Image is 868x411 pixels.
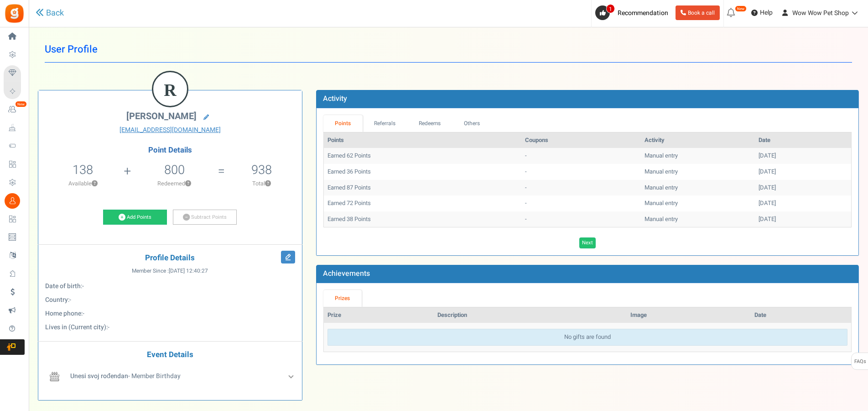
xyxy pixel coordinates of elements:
a: Help [748,5,776,20]
td: Earned 38 Points [324,211,521,227]
div: [DATE] [759,184,847,192]
div: [DATE] [759,168,847,176]
a: Points [323,115,363,132]
th: Activity [641,132,755,148]
span: Wow Wow Pet Shop [792,8,849,18]
p: Redeemed [132,179,217,188]
span: Member Since : [132,267,208,275]
p: Available [43,179,123,188]
a: Referrals [363,115,407,132]
span: FAQs [854,353,866,370]
span: Manual entry [645,215,678,223]
span: - [108,322,109,332]
p: : [45,295,295,305]
td: - [521,164,641,180]
a: Book a call [676,5,720,20]
span: - [82,281,84,291]
th: Points [324,132,521,148]
th: Prize [324,307,434,323]
a: Others [452,115,492,132]
div: [DATE] [759,199,847,208]
span: [PERSON_NAME] [126,110,197,123]
em: New [15,101,27,107]
th: Coupons [521,132,641,148]
b: Unesi svoj rođendan [70,371,128,381]
button: Open LiveChat chat widget [7,4,35,31]
span: - Member Birthday [70,371,181,381]
span: Manual entry [645,151,678,160]
a: Prizes [323,290,362,307]
h4: Event Details [45,351,295,359]
td: Earned 87 Points [324,180,521,196]
b: Activity [323,93,347,104]
td: - [521,211,641,227]
em: New [735,5,747,12]
span: - [83,309,84,318]
a: [EMAIL_ADDRESS][DOMAIN_NAME] [45,126,295,135]
h5: 938 [251,163,272,177]
span: 138 [73,161,93,179]
span: Manual entry [645,199,678,207]
h5: 800 [164,163,185,177]
b: Lives in (Current city) [45,322,106,332]
div: No gifts are found [327,329,847,346]
h1: User Profile [45,37,852,63]
th: Description [434,307,627,323]
b: Achievements [323,268,370,279]
a: Add Points [103,210,167,225]
td: Earned 62 Points [324,148,521,164]
div: [DATE] [759,152,847,160]
b: Country [45,295,68,305]
button: ? [185,181,191,187]
a: Next [579,237,596,248]
span: [DATE] 12:40:27 [169,267,208,275]
span: - [69,295,71,305]
h4: Point Details [38,146,302,154]
b: Date of birth [45,281,81,291]
td: Earned 36 Points [324,164,521,180]
td: - [521,195,641,211]
th: Image [627,307,751,323]
p: : [45,323,295,332]
div: [DATE] [759,215,847,224]
th: Date [755,132,851,148]
p: Total [226,179,297,188]
td: Earned 72 Points [324,195,521,211]
button: ? [92,181,98,187]
img: Gratisfaction [4,3,25,24]
figcaption: R [153,72,187,108]
td: - [521,180,641,196]
th: Date [751,307,851,323]
button: ? [265,181,271,187]
i: Edit Profile [281,251,295,263]
a: Redeems [407,115,452,132]
span: Recommendation [618,8,668,18]
a: New [4,102,25,117]
span: Manual entry [645,183,678,192]
a: Subtract Points [173,210,237,225]
p: : [45,309,295,318]
span: Manual entry [645,167,678,176]
a: 1 Recommendation [595,5,672,20]
b: Home phone [45,309,81,318]
td: - [521,148,641,164]
h4: Profile Details [45,254,295,263]
span: Help [758,8,773,17]
span: 1 [606,4,615,13]
p: : [45,282,295,291]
